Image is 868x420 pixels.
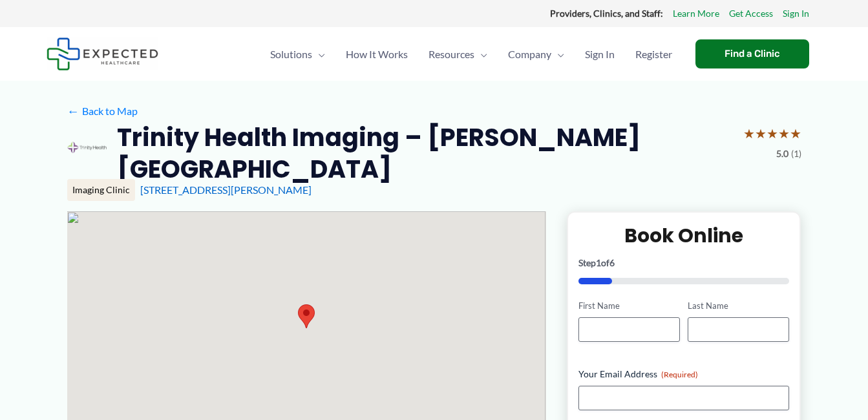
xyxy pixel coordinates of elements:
[596,257,601,268] span: 1
[67,179,135,201] div: Imaging Clinic
[260,32,683,77] nav: Primary Site Navigation
[260,32,335,77] a: SolutionsMenu Toggle
[776,145,789,162] span: 5.0
[578,223,790,248] h2: Book Online
[661,370,698,379] span: (Required)
[312,32,325,77] span: Menu Toggle
[578,258,790,268] p: Step of
[498,32,575,77] a: CompanyMenu Toggle
[346,32,408,77] span: How It Works
[673,5,719,22] a: Learn More
[117,121,732,185] h2: Trinity Health Imaging – [PERSON_NAME][GEOGRAPHIC_DATA]
[575,32,625,77] a: Sign In
[508,32,551,77] span: Company
[474,32,487,77] span: Menu Toggle
[418,32,498,77] a: ResourcesMenu Toggle
[47,37,158,70] img: Expected Healthcare Logo - side, dark font, small
[140,184,312,196] a: [STREET_ADDRESS][PERSON_NAME]
[335,32,418,77] a: How It Works
[767,121,778,145] span: ★
[550,8,663,19] strong: Providers, Clinics, and Staff:
[270,32,312,77] span: Solutions
[783,5,809,22] a: Sign In
[625,32,683,77] a: Register
[67,105,79,117] span: ←
[635,32,672,77] span: Register
[790,121,801,145] span: ★
[578,300,680,312] label: First Name
[729,5,773,22] a: Get Access
[585,32,615,77] span: Sign In
[755,121,767,145] span: ★
[578,368,790,381] label: Your Email Address
[695,39,809,68] a: Find a Clinic
[743,121,755,145] span: ★
[429,32,474,77] span: Resources
[609,257,615,268] span: 6
[791,145,801,162] span: (1)
[67,101,138,121] a: ←Back to Map
[551,32,564,77] span: Menu Toggle
[688,300,789,312] label: Last Name
[778,121,790,145] span: ★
